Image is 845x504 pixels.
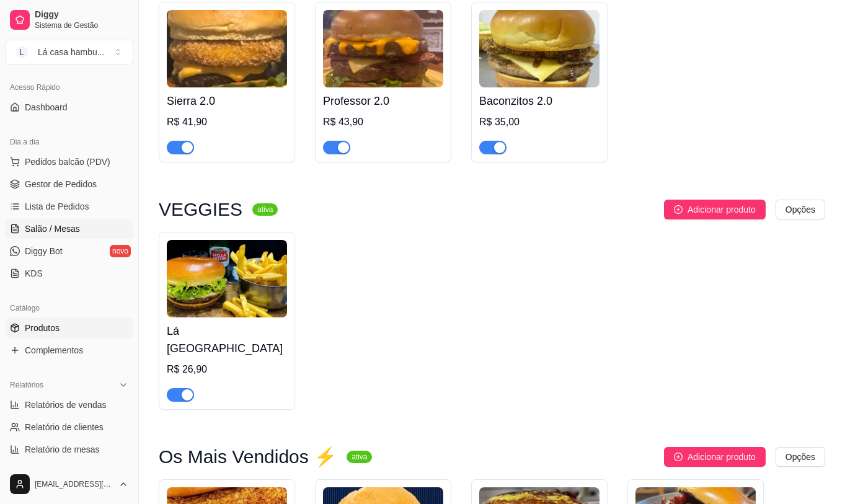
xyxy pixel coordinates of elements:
div: Dia a dia [5,132,133,152]
span: Pedidos balcão (PDV) [25,156,110,168]
button: Opções [776,200,825,219]
img: product-image [323,10,443,87]
h3: Os Mais Vendidos ⚡️ [159,449,337,464]
a: Relatório de clientes [5,417,133,437]
a: Relatórios de vendas [5,395,133,415]
div: R$ 43,90 [323,115,443,130]
span: L [15,46,28,58]
span: Relatórios [10,380,43,390]
a: Complementos [5,340,133,360]
div: R$ 26,90 [167,362,287,377]
a: Diggy Botnovo [5,241,133,261]
span: Relatórios de vendas [25,399,107,411]
sup: ativa [252,203,278,216]
span: Diggy Bot [25,245,63,257]
a: Dashboard [5,97,133,117]
button: [EMAIL_ADDRESS][DOMAIN_NAME] [5,469,133,499]
span: Opções [785,450,815,464]
h3: VEGGIES [159,202,242,217]
img: product-image [479,10,599,87]
span: plus-circle [674,205,683,214]
a: Relatório de mesas [5,440,133,459]
a: DiggySistema de Gestão [5,5,133,35]
button: Adicionar produto [664,447,766,467]
a: Produtos [5,318,133,338]
span: Lista de Pedidos [25,200,89,213]
button: Adicionar produto [664,200,766,219]
span: Opções [785,203,815,216]
span: Adicionar produto [688,203,756,216]
span: Complementos [25,344,83,356]
span: KDS [25,267,43,280]
span: Salão / Mesas [25,223,80,235]
img: product-image [167,240,287,317]
span: Produtos [25,322,60,334]
a: Lista de Pedidos [5,197,133,216]
span: Adicionar produto [688,450,756,464]
span: Relatório de mesas [25,443,100,456]
h4: Professor 2.0 [323,92,443,110]
div: Catálogo [5,298,133,318]
span: [EMAIL_ADDRESS][DOMAIN_NAME] [35,479,113,489]
button: Pedidos balcão (PDV) [5,152,133,172]
a: Salão / Mesas [5,219,133,239]
div: R$ 35,00 [479,115,599,130]
span: plus-circle [674,453,683,461]
h4: Lá [GEOGRAPHIC_DATA] [167,322,287,357]
div: Lá casa hambu ... [38,46,104,58]
span: Diggy [35,9,128,20]
div: R$ 41,90 [167,115,287,130]
img: product-image [167,10,287,87]
span: Sistema de Gestão [35,20,128,30]
button: Select a team [5,40,133,64]
h4: Sierra 2.0 [167,92,287,110]
span: Gestor de Pedidos [25,178,97,190]
span: Relatório de clientes [25,421,104,433]
sup: ativa [347,451,372,463]
button: Opções [776,447,825,467]
div: Acesso Rápido [5,77,133,97]
a: Gestor de Pedidos [5,174,133,194]
a: KDS [5,263,133,283]
a: Relatório de fidelidadenovo [5,462,133,482]
span: Dashboard [25,101,68,113]
h4: Baconzitos 2.0 [479,92,599,110]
